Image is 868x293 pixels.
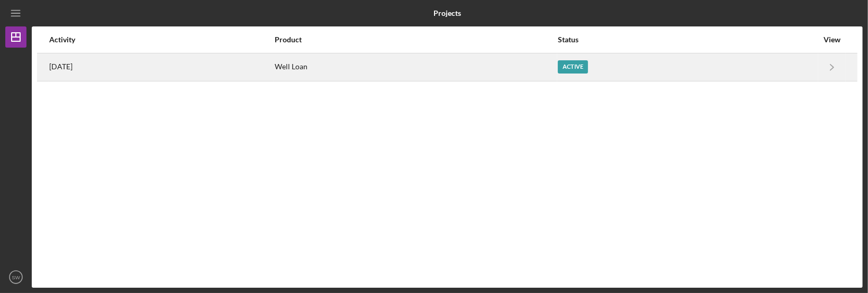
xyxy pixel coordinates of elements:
div: Activity [49,35,274,44]
div: Active [558,60,588,74]
button: SW [5,267,26,288]
div: Well Loan [275,54,557,80]
div: View [819,35,845,44]
b: Projects [433,9,461,17]
div: Product [275,35,557,44]
text: SW [12,274,20,280]
time: 2025-08-26 20:24 [49,62,73,71]
div: Status [558,35,818,44]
